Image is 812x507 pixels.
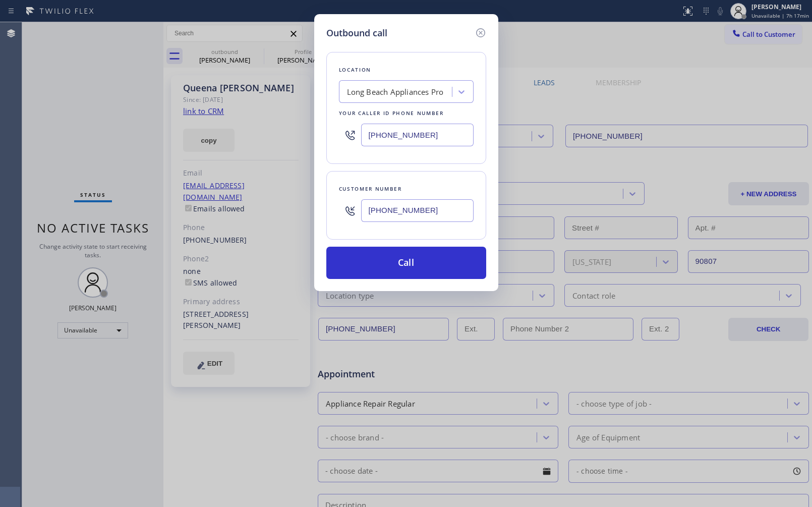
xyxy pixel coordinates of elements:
h5: Outbound call [326,26,387,40]
input: (123) 456-7890 [361,124,474,146]
div: Location [339,65,474,75]
div: Customer number [339,184,474,194]
button: Call [326,247,486,279]
div: Your caller id phone number [339,108,474,119]
div: Long Beach Appliances Pro [347,86,444,98]
input: (123) 456-7890 [361,199,474,222]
